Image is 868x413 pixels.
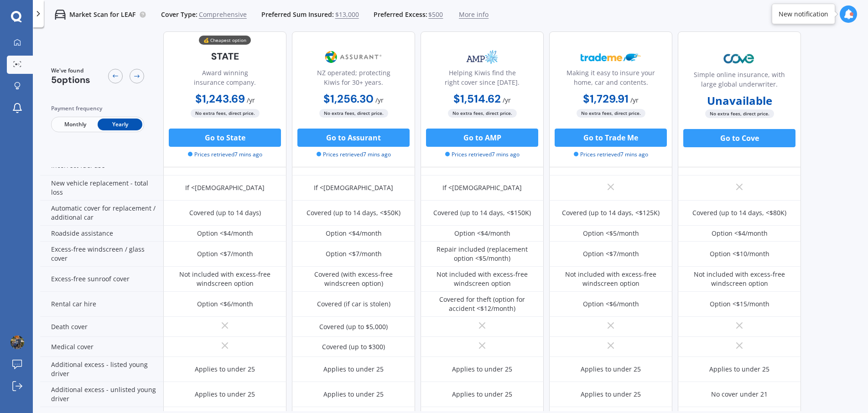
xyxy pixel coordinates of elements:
[188,150,262,159] span: Prices retrieved 7 mins ago
[574,150,648,159] span: Prices retrieved 7 mins ago
[261,10,334,19] span: Preferred Sum Insured:
[323,365,384,374] div: Applies to under 25
[335,10,359,19] span: $13,000
[300,68,407,91] div: NZ operated; protecting Kiwis for 30+ years.
[40,337,163,357] div: Medical cover
[581,365,641,374] div: Applies to under 25
[428,68,536,91] div: Helping Kiwis find the right cover since [DATE].
[161,10,198,19] span: Cover Type:
[323,46,384,68] img: Assurant.png
[692,208,786,217] div: Covered (up to 14 days, <$80K)
[326,229,382,238] div: Option <$4/month
[581,390,641,399] div: Applies to under 25
[712,229,768,238] div: Option <$4/month
[189,208,261,217] div: Covered (up to 14 days)
[630,96,639,104] span: / yr
[195,46,255,67] img: State-text-1.webp
[40,382,163,407] div: Additional excess - unlisted young driver
[577,109,645,118] span: No extra fees, direct price.
[583,299,639,309] div: Option <$6/month
[428,10,443,19] span: $500
[323,92,374,106] b: $1,256.30
[686,70,793,93] div: Simple online insurance, with large global underwriter.
[556,270,665,288] div: Not included with excess-free windscreen option
[197,229,253,238] div: Option <$4/month
[453,92,501,106] b: $1,514.62
[319,322,388,331] div: Covered (up to $5,000)
[199,10,247,19] span: Comprehensive
[562,208,660,217] div: Covered (up to 14 days, <$125K)
[51,67,90,75] span: We've found
[199,36,251,45] div: 💰 Cheapest option
[40,292,163,317] div: Rental car hire
[317,299,390,309] div: Covered (if car is stolen)
[40,226,163,242] div: Roadside assistance
[51,74,90,86] span: 5 options
[426,129,538,147] button: Go to AMP
[195,92,245,106] b: $1,243.69
[707,96,772,105] b: Unavailable
[40,267,163,292] div: Excess-free sunroof cover
[452,46,512,68] img: AMP.webp
[171,68,279,91] div: Award winning insurance company.
[314,183,393,192] div: If <[DEMOGRAPHIC_DATA]
[185,183,265,192] div: If <[DEMOGRAPHIC_DATA]
[427,245,537,263] div: Repair included (replacement option <$5/month)
[779,10,828,19] div: New notification
[40,176,163,201] div: New vehicle replacement - total loss
[299,270,408,288] div: Covered (with excess-free windscreen option)
[709,47,769,70] img: Cove.webp
[710,249,769,258] div: Option <$10/month
[197,249,253,258] div: Option <$7/month
[322,342,385,351] div: Covered (up to $300)
[705,109,774,118] span: No extra fees, direct price.
[452,390,512,399] div: Applies to under 25
[297,129,410,147] button: Go to Assurant
[433,208,531,217] div: Covered (up to 14 days, <$150K)
[427,295,537,313] div: Covered for theft (option for accident <$12/month)
[197,299,253,309] div: Option <$6/month
[374,10,427,19] span: Preferred Excess:
[448,109,517,118] span: No extra fees, direct price.
[307,208,400,217] div: Covered (up to 14 days, <$50K)
[195,365,255,374] div: Applies to under 25
[98,119,142,130] span: Yearly
[710,299,769,309] div: Option <$15/month
[51,104,144,113] div: Payment frequency
[191,109,260,118] span: No extra fees, direct price.
[247,96,255,104] span: / yr
[427,270,537,288] div: Not included with excess-free windscreen option
[319,109,388,118] span: No extra fees, direct price.
[170,270,280,288] div: Not included with excess-free windscreen option
[53,119,98,130] span: Monthly
[69,10,135,19] p: Market Scan for LEAF
[583,92,629,106] b: $1,729.91
[40,201,163,226] div: Automatic cover for replacement / additional car
[40,317,163,337] div: Death cover
[555,129,667,147] button: Go to Trade Me
[445,150,520,159] span: Prices retrieved 7 mins ago
[442,183,522,192] div: If <[DEMOGRAPHIC_DATA]
[323,390,384,399] div: Applies to under 25
[195,390,255,399] div: Applies to under 25
[55,9,66,20] img: car.f15378c7a67c060ca3f3.svg
[454,229,510,238] div: Option <$4/month
[583,229,639,238] div: Option <$5/month
[10,336,24,349] img: ACg8ocK_e1kII3xcns_VK9o_7WidAfT4c3Y6HkT7p1qK8qAKR8PeMVRvHA=s96-c
[581,46,641,68] img: Trademe.webp
[40,242,163,267] div: Excess-free windscreen / glass cover
[169,129,281,147] button: Go to State
[326,249,382,258] div: Option <$7/month
[709,365,769,374] div: Applies to under 25
[683,129,795,147] button: Go to Cove
[711,390,768,399] div: No cover under 21
[40,357,163,382] div: Additional excess - listed young driver
[557,68,665,91] div: Making it easy to insure your home, car and contents.
[459,10,489,19] span: More info
[583,249,639,258] div: Option <$7/month
[685,270,794,288] div: Not included with excess-free windscreen option
[317,150,391,159] span: Prices retrieved 7 mins ago
[375,96,384,104] span: / yr
[452,365,512,374] div: Applies to under 25
[503,96,511,104] span: / yr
